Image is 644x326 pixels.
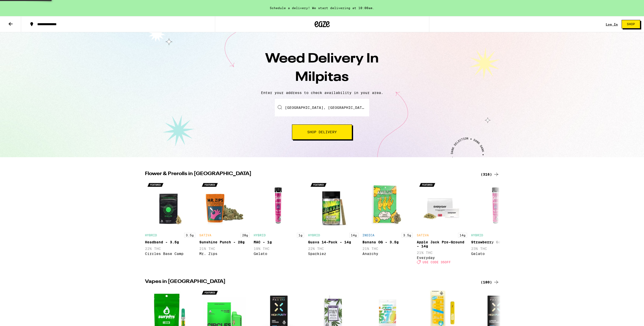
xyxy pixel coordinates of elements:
[349,233,358,238] p: 14g
[308,234,320,237] p: HYBRID
[417,180,467,267] div: Open page for Apple Jack Pre-Ground - 14g from Everyday
[254,180,304,267] div: Open page for MAC - 1g from Gelato
[308,240,358,244] div: Guava 14-Pack - 14g
[471,234,483,237] p: HYBRID
[458,233,467,238] p: 14g
[145,234,157,237] p: HYBRID
[471,180,521,267] div: Open page for Strawberry Gelato - 1g from Gelato
[471,240,521,244] div: Strawberry Gelato - 1g
[199,247,250,251] p: 21% THC
[622,20,640,28] button: Shop
[417,240,467,248] div: Apple Jack Pre-Ground - 14g
[145,247,195,251] p: 22% THC
[417,234,429,237] p: SATIVA
[145,252,195,256] div: Circles Base Camp
[362,180,413,230] img: Anarchy - Banana OG - 3.5g
[199,180,250,267] div: Open page for Sunshine Punch - 28g from Mr. Zips
[308,180,358,267] div: Open page for Guava 14-Pack - 14g from Sparkiez
[417,251,467,255] p: 21% THC
[606,23,618,26] a: Log In
[308,252,358,256] div: Sparkiez
[3,4,36,8] span: Hi. Need any help?
[471,180,521,230] img: Gelato - Strawberry Gelato - 1g
[254,234,266,237] p: HYBRID
[362,234,374,237] p: INDICA
[627,23,635,26] span: Shop
[292,124,352,140] button: Shop Delivery
[402,233,413,238] p: 3.5g
[308,247,358,251] p: 22% THC
[481,279,499,285] a: (180)
[254,180,304,230] img: Gelato - MAC - 1g
[5,91,639,95] p: Enter your address to check availability in your area.
[362,180,413,267] div: Open page for Banana OG - 3.5g from Anarchy
[199,234,211,237] p: SATIVA
[362,240,413,244] div: Banana OG - 3.5g
[362,252,413,256] div: Anarchy
[308,180,358,230] img: Sparkiez - Guava 14-Pack - 14g
[417,256,467,260] div: Everyday
[481,171,499,177] a: (316)
[254,247,304,251] p: 19% THC
[275,99,369,116] input: Enter your delivery address
[199,240,250,244] div: Sunshine Punch - 28g
[254,252,304,256] div: Gelato
[199,180,250,230] img: Mr. Zips - Sunshine Punch - 28g
[471,247,521,251] p: 23% THC
[241,233,250,238] p: 28g
[145,180,195,230] img: Circles Base Camp - Headband - 3.5g
[254,240,304,244] div: MAC - 1g
[362,247,413,251] p: 21% THC
[184,233,195,238] p: 3.5g
[145,180,195,267] div: Open page for Headband - 3.5g from Circles Base Camp
[145,240,195,244] div: Headband - 3.5g
[145,171,475,177] h2: Flower & Prerolls in [GEOGRAPHIC_DATA]
[618,20,644,28] a: Shop
[417,180,467,230] img: Everyday - Apple Jack Pre-Ground - 14g
[471,252,521,256] div: Gelato
[307,130,337,134] span: Shop Delivery
[423,260,451,264] span: USE CODE 35OFF
[295,71,349,84] span: Milpitas
[234,50,410,87] h1: Weed Delivery In
[199,252,250,256] div: Mr. Zips
[297,233,304,238] p: 1g
[145,279,475,285] h2: Vapes in [GEOGRAPHIC_DATA]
